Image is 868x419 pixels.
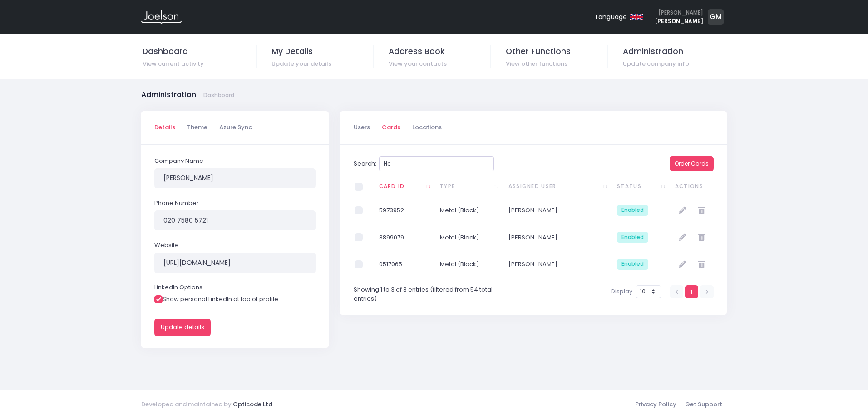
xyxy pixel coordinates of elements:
label: Show personal LinkedIn at top of profile [154,295,316,304]
td: [PERSON_NAME] [503,251,611,278]
label: Display [611,285,661,298]
img: en.svg [630,14,643,20]
div: Showing 1 to 3 of 3 entries (filtered from 54 total entries) [354,280,497,303]
a: Dashboard View current activity [143,45,257,68]
span: Developed and maintained by [141,400,232,409]
td: [PERSON_NAME] [503,224,611,251]
td: Metal (Black) [434,197,503,224]
span: [PERSON_NAME] [655,17,703,25]
th: Card ID: activate to sort column ascending [373,177,434,197]
a: Theme [187,111,207,144]
h5: Administration [141,90,196,99]
button: Order Cards [670,156,714,171]
a: Dashboard [203,91,234,99]
a: Cards [382,111,400,144]
a: Details [154,111,175,144]
select: Display [636,285,662,298]
span: Administration [623,45,725,57]
th: # [354,177,373,197]
a: Administration Update company info [611,45,725,68]
a: Locations [412,111,442,144]
a: Address Book View your contacts [377,45,491,68]
a: Opticode Ltd [233,400,272,409]
span: Language [596,12,627,22]
span: [PERSON_NAME] [655,9,703,17]
a: Get Support [681,395,727,413]
td: 3899079 [373,224,434,251]
a: My Details Update your details [260,45,374,68]
th: Status: activate to sort column ascending [611,177,669,197]
span: My Details [271,45,373,57]
th: Actions [669,177,714,197]
a: Azure Sync [219,111,252,144]
button: Update details [154,319,211,336]
th: Type: activate to sort column ascending [434,177,503,197]
img: Logo [141,10,182,24]
span: View current activity [143,59,256,68]
span: Update your details [271,59,373,68]
td: [PERSON_NAME] [503,197,611,224]
a: Other Functions View other functions [494,45,608,68]
span: GM [708,9,724,25]
a: 1 [685,285,698,298]
span: Dashboard [143,45,256,57]
label: Phone Number [154,199,199,208]
span: View your contacts [389,59,490,68]
label: LinkedIn Options [154,283,202,292]
th: Assigned User: activate to sort column ascending [503,177,611,197]
span: Enabled [617,232,648,243]
span: Order Cards [675,160,709,167]
input: Search: [379,156,494,171]
span: Update company info [623,59,725,68]
label: Website [154,241,179,250]
span: Other Functions [506,45,607,57]
label: Search: [354,156,494,171]
span: Address Book [389,45,490,57]
span: Enabled [617,259,648,270]
td: 5973952 [373,197,434,224]
label: Company Name [154,156,203,166]
td: 0517065 [373,251,434,278]
a: Privacy Policy [635,395,681,413]
td: Metal (Black) [434,224,503,251]
span: Enabled [617,205,648,216]
span: View other functions [506,59,607,68]
a: Users [354,111,370,144]
td: Metal (Black) [434,251,503,278]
